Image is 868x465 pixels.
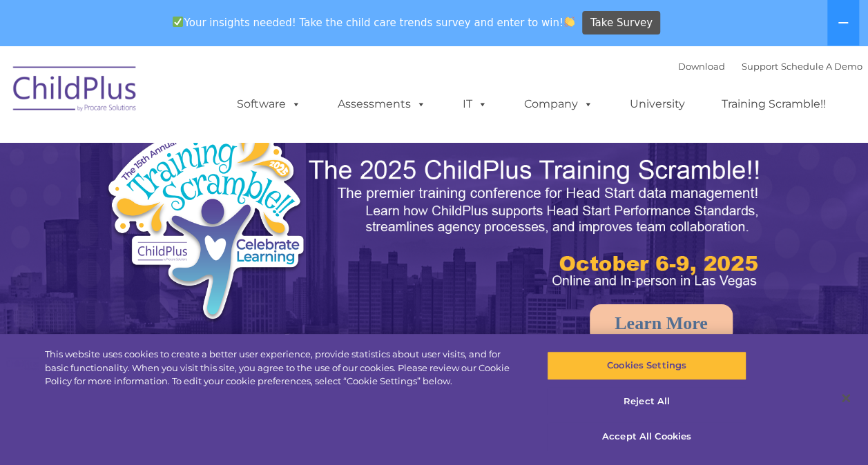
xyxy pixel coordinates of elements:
button: Cookies Settings [547,351,746,380]
a: Training Scramble!! [708,90,840,118]
img: ✅ [173,17,183,27]
a: Company [510,90,607,118]
a: IT [449,90,501,118]
a: Learn More [590,304,733,343]
a: Support [742,61,778,72]
button: Close [831,383,861,413]
a: Assessments [324,90,440,118]
a: Software [223,90,315,118]
span: Last name [192,91,234,101]
img: ChildPlus by Procare Solutions [6,57,144,126]
a: Take Survey [582,11,660,35]
button: Reject All [547,387,746,416]
span: Phone number [192,148,251,158]
span: Your insights needed! Take the child care trends survey and enter to win! [167,9,581,36]
a: Schedule A Demo [781,61,862,72]
div: This website uses cookies to create a better user experience, provide statistics about user visit... [45,348,521,388]
font: | [678,61,862,72]
a: Download [678,61,725,72]
span: Take Survey [590,11,653,35]
button: Accept All Cookies [547,422,746,451]
a: University [616,90,699,118]
img: 👏 [564,17,575,27]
